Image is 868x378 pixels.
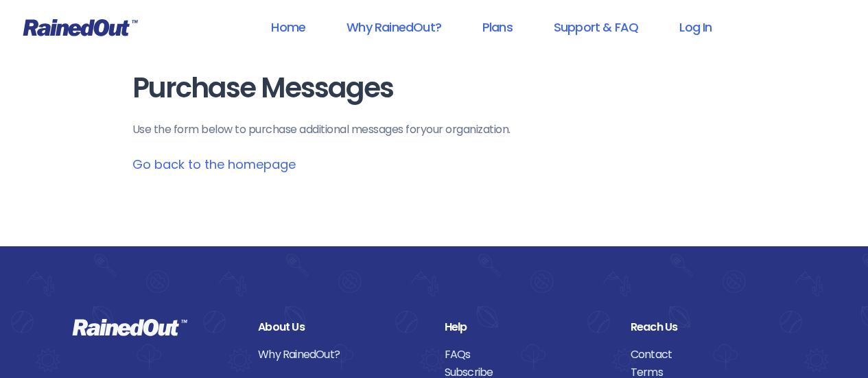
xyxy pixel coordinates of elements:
[132,156,296,173] a: Go back to the homepage
[329,12,459,43] a: Why RainedOut?
[631,346,796,364] a: Contact
[536,12,656,43] a: Support & FAQ
[661,12,729,43] a: Log In
[445,318,610,336] div: Help
[445,346,610,364] a: FAQs
[258,346,423,364] a: Why RainedOut?
[631,318,796,336] div: Reach Us
[465,12,530,43] a: Plans
[258,318,423,336] div: About Us
[132,121,736,138] p: Use the form below to purchase additional messages for your organization .
[253,12,323,43] a: Home
[132,73,736,104] h1: Purchase Messages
